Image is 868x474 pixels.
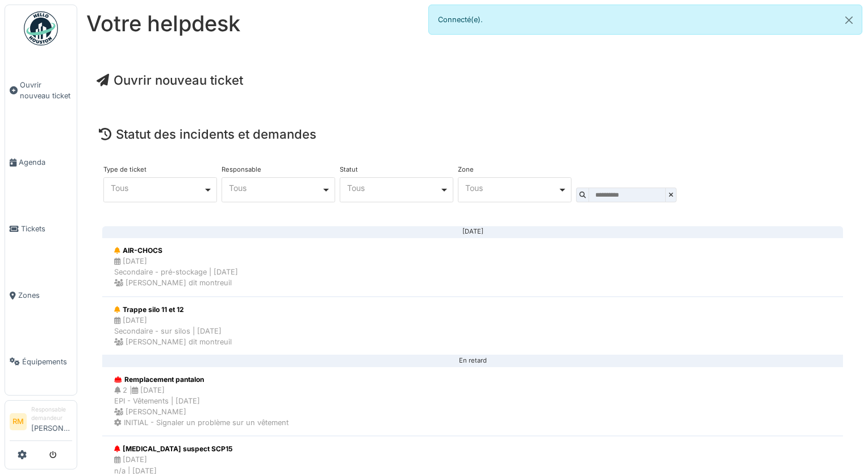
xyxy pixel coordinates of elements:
[102,367,843,436] a: Remplacement pantalon 2 |[DATE]EPI - Vêtements | [DATE] [PERSON_NAME] INITIAL - Signaler un probl...
[18,290,72,301] span: Zones
[102,238,843,297] a: AIR-CHOCS [DATE]Secondaire - pré-stockage | [DATE] [PERSON_NAME] dit montreuil
[229,185,322,191] div: Tous
[836,5,862,35] button: Close
[114,256,238,289] div: [DATE] Secondaire - pré-stockage | [DATE] [PERSON_NAME] dit montreuil
[114,315,232,348] div: [DATE] Secondaire - sur silos | [DATE] [PERSON_NAME] dit montreuil
[5,196,77,262] a: Tickets
[114,305,232,315] div: Trappe silo 11 et 12
[114,444,232,454] div: [MEDICAL_DATA] suspect SCP15
[428,5,862,35] div: Connecté(e).
[97,73,243,88] a: Ouvrir nouveau ticket
[465,185,558,191] div: Tous
[111,185,203,191] div: Tous
[22,356,72,367] span: Équipements
[114,385,289,418] div: 2 | [DATE] EPI - Vêtements | [DATE] [PERSON_NAME]
[5,329,77,395] a: Équipements
[99,127,846,142] h4: Statut des incidents et demandes
[20,80,72,101] span: Ouvrir nouveau ticket
[5,129,77,196] a: Agenda
[222,167,261,173] label: Responsable
[24,11,58,45] img: Badge_color-CXgf-gQk.svg
[31,405,72,423] div: Responsable demandeur
[102,297,843,356] a: Trappe silo 11 et 12 [DATE]Secondaire - sur silos | [DATE] [PERSON_NAME] dit montreuil
[10,413,27,430] li: RM
[111,360,834,361] div: En retard
[347,185,440,191] div: Tous
[114,417,289,428] div: INITIAL - Signaler un problème sur un vêtement
[31,405,72,438] li: [PERSON_NAME]
[103,167,147,173] label: Type de ticket
[458,167,474,173] label: Zone
[21,223,72,234] span: Tickets
[5,52,77,129] a: Ouvrir nouveau ticket
[340,167,358,173] label: Statut
[10,405,72,441] a: RM Responsable demandeur[PERSON_NAME]
[114,375,289,385] div: Remplacement pantalon
[114,246,238,256] div: AIR-CHOCS
[111,231,834,232] div: [DATE]
[19,157,72,168] span: Agenda
[5,262,77,329] a: Zones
